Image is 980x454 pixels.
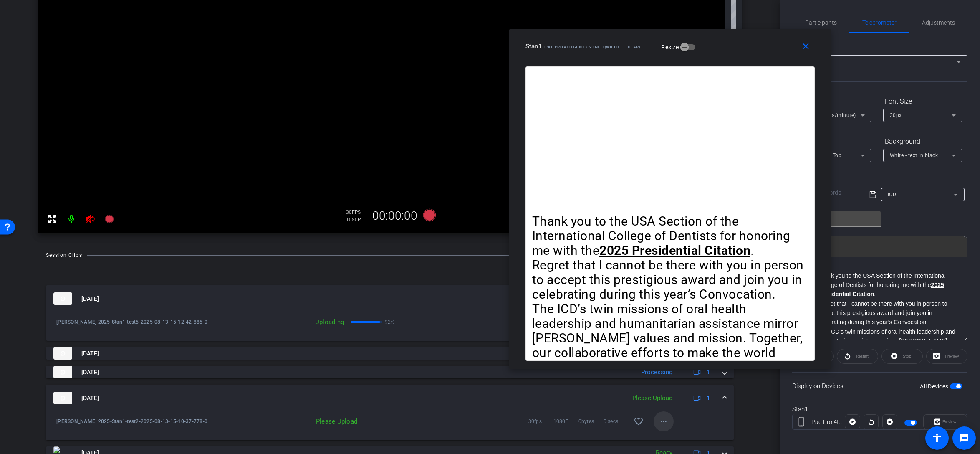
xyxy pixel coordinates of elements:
[553,417,578,426] span: 1080P
[707,394,710,403] span: 1
[228,417,361,426] div: Please Upload
[659,416,669,426] mat-icon: more_horiz
[792,405,967,414] div: Stan1
[346,209,367,216] div: 30
[352,209,361,215] span: FPS
[599,243,750,258] u: 2025 Presidential Citation
[56,417,228,426] span: [PERSON_NAME] 2025-Stan1-test2-2025-08-13-15-10-37-778-0
[637,368,677,377] div: Processing
[53,366,72,378] img: thumb-nail
[818,327,959,374] li: The ICD’s twin missions of oral health leadership and humanitarian assistance mirror [PERSON_NAME...
[805,20,837,25] span: Participants
[53,347,72,360] img: thumb-nail
[792,134,871,149] div: Screen Setup
[818,299,959,327] li: Regret that I cannot be there with you in person to accept this prestigious award and join you in...
[932,433,942,443] mat-icon: accessibility
[532,258,808,302] li: Regret that I cannot be there with you in person to accept this prestigious award and join you in...
[56,318,228,326] span: [PERSON_NAME] 2025-Stan1-test5-2025-08-13-15-12-42-885-0
[890,112,902,118] span: 30px
[920,382,950,391] label: All Devices
[628,393,677,403] div: Please Upload
[81,394,99,403] span: [DATE]
[53,292,72,305] img: thumb-nail
[525,43,542,50] span: Stan1
[792,46,967,55] div: Select Source
[810,418,845,426] div: iPad Pro 4th Gen 12.9-inch (WiFi+Cellular)
[792,372,967,399] div: Display on Devices
[228,318,348,326] div: Uploading
[801,41,811,52] mat-icon: close
[532,302,808,390] li: The ICD’s twin missions of oral health leadership and humanitarian assistance mirror [PERSON_NAME...
[959,433,969,443] mat-icon: message
[367,209,423,223] div: 00:00:00
[883,94,962,109] div: Font Size
[544,45,641,49] span: iPad Pro 4th Gen 12.9-inch (WiFi+Cellular)
[53,392,72,404] img: thumb-nail
[528,417,553,426] span: 30fps
[346,216,367,223] div: 1080P
[634,416,644,426] mat-icon: favorite_border
[532,214,808,258] li: Thank you to the USA Section of the International College of Dentists for honoring me with the .
[81,368,99,377] span: [DATE]
[81,294,99,303] span: [DATE]
[46,251,82,259] div: Session Clips
[661,43,680,51] label: Resize
[81,349,99,358] span: [DATE]
[578,417,604,426] span: 0bytes
[862,20,897,25] span: Teleprompter
[818,282,944,297] u: 2025 Presidential Citation
[888,192,897,198] span: ICD
[922,20,955,25] span: Adjustments
[799,213,874,223] input: Title
[890,152,938,158] span: White - text in black
[604,417,629,426] span: 0 secs
[385,318,395,326] p: 92%
[707,368,710,377] span: 1
[818,271,959,299] li: Thank you to the USA Section of the International College of Dentists for honoring me with the .
[792,94,871,109] div: Speed
[883,134,962,149] div: Background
